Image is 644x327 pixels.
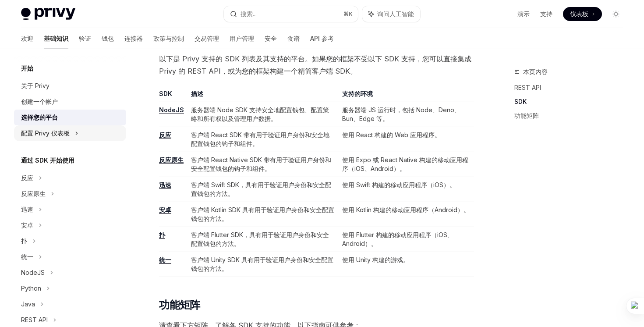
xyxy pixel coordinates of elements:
[230,28,254,49] a: 用户管理
[21,28,33,49] a: 欢迎
[159,231,165,238] font: 扑
[79,35,91,42] font: 验证
[342,156,468,172] font: 使用 Expo 或 React Native 构建的移动应用程序（iOS、Android）。
[21,269,45,276] font: NodeJS
[342,106,460,122] font: 服务器端 JS 运行时，包括 Node、Deno、Bun、Edge 等。
[21,253,33,260] font: 统一
[159,206,171,214] a: 安卓
[224,6,357,22] button: 搜索...⌘K
[570,10,588,18] font: 仪表板
[310,28,334,49] a: API 参考
[514,95,630,109] a: SDK
[79,28,91,49] a: 验证
[21,64,33,72] font: 开始
[159,106,184,114] font: NodeJS
[287,28,300,49] a: 食谱
[362,6,420,22] button: 询问人工智能
[21,221,33,229] font: 安卓
[342,181,456,188] font: 使用 Swift 构建的移动应用程序（iOS）。
[609,7,623,21] button: 切换暗模式
[191,181,331,197] font: 客户端 Swift SDK，具有用于验证用户身份和安全配置钱包的方法。
[514,84,541,91] font: REST API
[342,231,453,247] font: 使用 Flutter 构建的移动应用程序（iOS、Android）。
[287,35,300,42] font: 食谱
[342,206,470,213] font: 使用 Kotlin 构建的移动应用程序（Android）。
[191,131,329,147] font: 客户端 React SDK 带有用于验证用户身份和安全地配置钱包的钩子和组件。
[21,156,74,164] font: 通过 SDK 开始使用
[191,206,334,222] font: 客户端 Kotlin SDK 具有用于验证用户身份和安全配置钱包的方法。
[21,82,50,89] font: 关于 Privy
[21,237,27,245] font: 扑
[21,114,58,121] font: 选择您的平台
[21,174,33,181] font: 反应
[517,10,530,18] a: 演示
[159,256,171,264] a: 统一
[159,131,171,139] a: 反应
[153,28,184,49] a: 政策与控制
[342,256,409,263] font: 使用 Unity 构建的游戏。
[195,28,219,49] a: 交易管理
[191,106,329,122] font: 服务器端 Node SDK 支持安全地配置钱包、配置策略和所有权以及管理用户数据。
[377,10,414,18] font: 询问人工智能
[523,68,548,75] font: 本页内容
[191,156,331,172] font: 客户端 React Native SDK 带有用于验证用户身份和安全配置钱包的钩子和组件。
[265,28,277,49] a: 安全
[563,7,602,21] a: 仪表板
[191,231,329,247] font: 客户端 Flutter SDK，具有用于验证用户身份和安全配置钱包的方法。
[44,28,68,49] a: 基础知识
[514,112,539,119] font: 功能矩阵
[21,8,75,20] img: 灯光标志
[514,98,527,105] font: SDK
[159,54,471,75] font: 以下是 Privy 支持的 SDK 列表及其支持的平台。如果您的框架不受以下 SDK 支持，您可以直接集成 Privy 的 REST API，或为您的框架构建一个精简客户端 SDK。
[191,90,203,97] font: 描述
[514,81,630,95] a: REST API
[540,10,552,18] font: 支持
[21,206,33,213] font: 迅速
[102,28,114,49] a: 钱包
[153,35,184,42] font: 政策与控制
[14,110,126,125] a: 选择您的平台
[21,35,33,42] font: 欢迎
[159,181,171,189] a: 迅速
[14,94,126,110] a: 创建一个帐户
[349,11,353,17] font: K
[343,11,349,17] font: ⌘
[21,98,58,105] font: 创建一个帐户
[265,35,277,42] font: 安全
[230,35,254,42] font: 用户管理
[21,129,70,137] font: 配置 Privy 仪表板
[342,90,373,97] font: 支持的环境
[342,131,441,139] font: 使用 React 构建的 Web 应用程序。
[159,231,165,239] a: 扑
[514,109,630,123] a: 功能矩阵
[21,316,48,323] font: REST API
[191,256,333,272] font: 客户端 Unity SDK 具有用于验证用户身份和安全配置钱包的方法。
[124,35,143,42] font: 连接器
[159,106,184,114] a: NodeJS
[124,28,143,49] a: 连接器
[21,300,35,308] font: Java
[195,35,219,42] font: 交易管理
[102,35,114,42] font: 钱包
[159,181,171,188] font: 迅速
[159,90,172,97] font: SDK
[14,78,126,94] a: 关于 Privy
[21,190,46,197] font: 反应原生
[44,35,68,42] font: 基础知识
[159,299,200,311] font: 功能矩阵
[310,35,334,42] font: API 参考
[241,10,257,18] font: 搜索...
[517,10,530,18] font: 演示
[21,284,41,292] font: Python
[159,156,184,164] a: 反应原生
[540,10,552,18] a: 支持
